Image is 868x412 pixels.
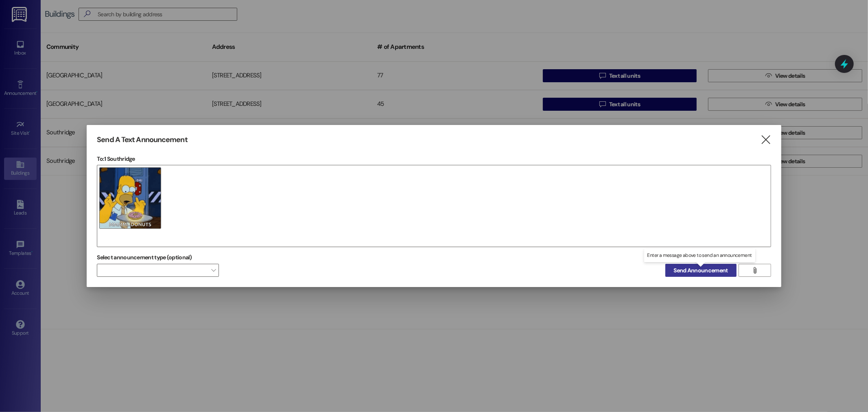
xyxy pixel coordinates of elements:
[674,266,728,275] span: Send Announcement
[760,136,771,144] i: 
[97,251,192,264] label: Select announcement type (optional)
[647,252,752,259] p: Enter a message above to send an announcement
[97,135,187,145] h3: Send A Text Announcement
[752,267,758,274] i: 
[665,264,737,277] button: Send Announcement
[97,155,771,163] p: To: 1 Southridge
[99,167,161,229] img: 1568-1758308566120.gif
